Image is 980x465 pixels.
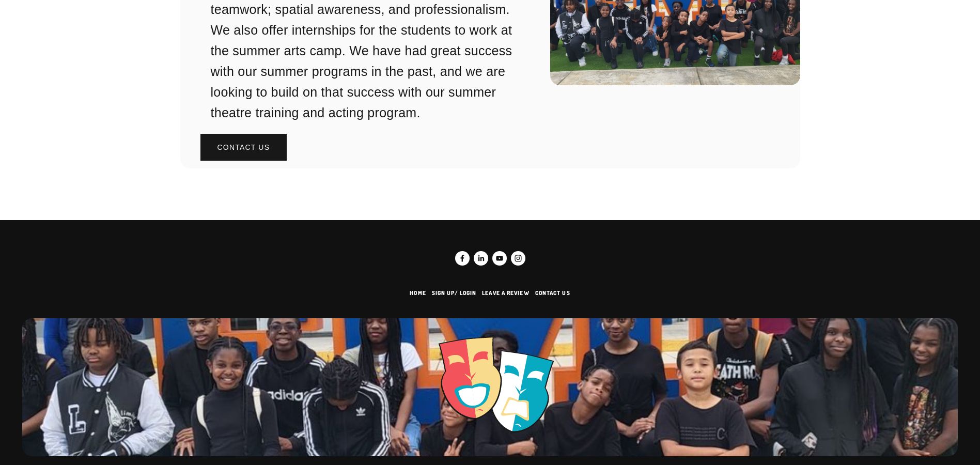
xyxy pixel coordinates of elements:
[432,289,482,297] a: Sign up/ Login
[482,289,535,297] a: Leave a Review
[200,134,287,161] a: Contact us
[217,144,270,151] p: Contact us
[535,289,576,297] a: Contact us
[410,289,431,297] a: Home
[474,251,488,266] a: Yonnick Jones, IMBA
[511,251,525,266] a: TheatreSouth
[492,251,507,266] a: TheatreSouth
[455,251,470,266] a: Facebook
